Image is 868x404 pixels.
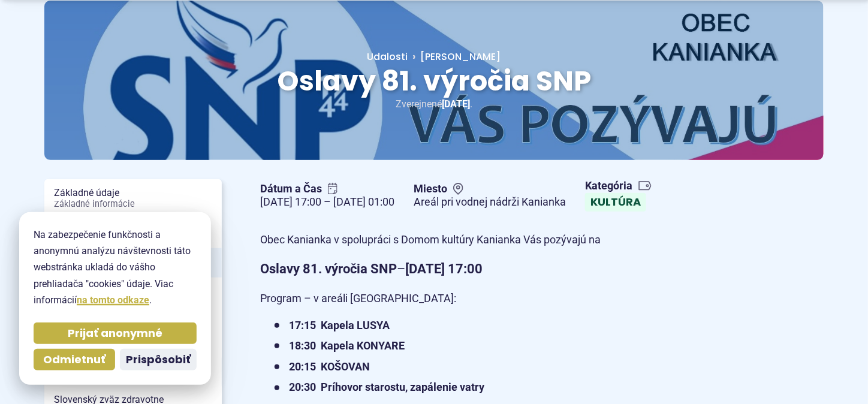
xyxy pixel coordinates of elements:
[585,179,652,193] span: Kategória
[260,261,397,276] strong: Oslavy 81. výročia SNP
[260,182,394,196] span: Dátum a Čas
[34,349,115,370] button: Odmietnuť
[442,98,470,110] span: [DATE]
[421,50,501,64] span: [PERSON_NAME]
[43,353,106,367] span: Odmietnuť
[367,50,408,64] a: Udalosti
[585,193,646,212] a: Kultúra
[126,353,191,367] span: Prispôsobiť
[414,195,566,209] figcaption: Areál pri vodnej nádrži Kanianka
[289,339,405,352] strong: 18:30 Kapela KONYARE
[260,258,686,280] p: –
[34,227,197,308] p: Na zabezpečenie funkčnosti a anonymnú analýzu návštevnosti táto webstránka ukladá do vášho prehli...
[260,231,686,249] p: Obec Kanianka v spolupráci s Domom kultúry Kanianka Vás pozývajú na
[289,360,370,373] strong: 20:15 KOŠOVAN
[120,349,197,370] button: Prispôsobiť
[289,319,390,331] strong: 17:15 Kapela LUSYA
[277,62,591,100] span: Oslavy 81. výročia SNP
[260,195,394,209] figcaption: [DATE] 17:00 – [DATE] 01:00
[408,50,501,64] a: [PERSON_NAME]
[405,261,483,276] strong: [DATE] 17:00
[83,96,785,112] p: Zverejnené .
[54,200,212,209] span: Základné informácie
[54,184,212,212] span: Základné údaje
[289,381,484,393] strong: 20:30 Príhovor starostu, zapálenie vatry
[260,290,686,308] p: Program – v areáli [GEOGRAPHIC_DATA]:
[414,182,566,196] span: Miesto
[34,322,197,344] button: Prijať anonymné
[44,184,222,212] a: Základné údajeZákladné informácie
[77,294,149,306] a: na tomto odkaze
[68,327,162,340] span: Prijať anonymné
